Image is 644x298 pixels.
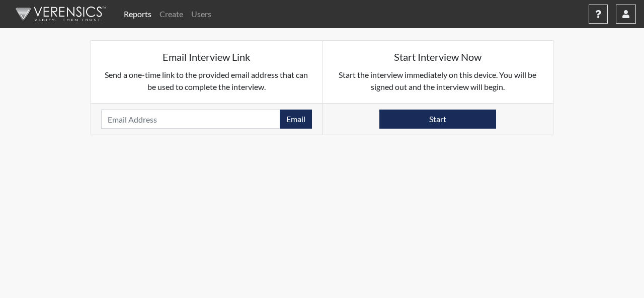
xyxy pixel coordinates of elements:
[101,51,312,63] h5: Email Interview Link
[187,4,215,24] a: Users
[280,110,312,129] button: Email
[333,51,543,63] h5: Start Interview Now
[101,69,312,93] p: Send a one-time link to the provided email address that can be used to complete the interview.
[101,110,280,129] input: Email Address
[379,110,496,129] button: Start
[155,4,187,24] a: Create
[333,69,543,93] p: Start the interview immediately on this device. You will be signed out and the interview will begin.
[120,4,155,24] a: Reports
